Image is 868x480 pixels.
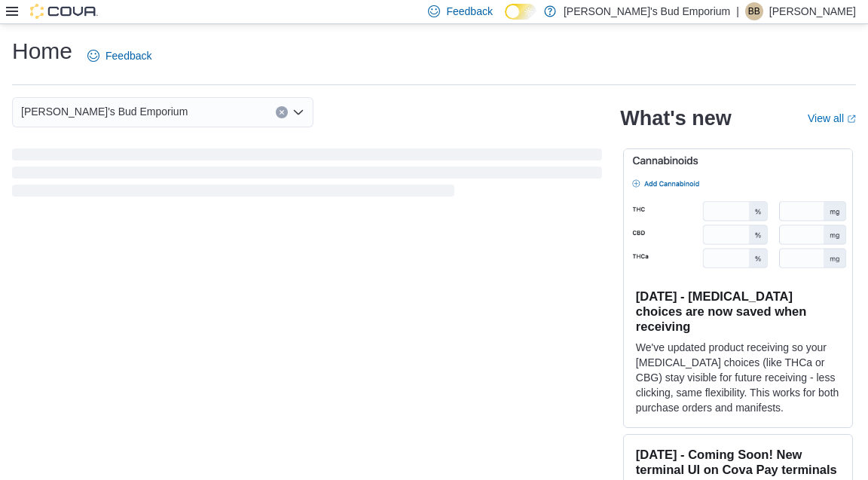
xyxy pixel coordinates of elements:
[636,340,840,415] p: We've updated product receiving so your [MEDICAL_DATA] choices (like THCa or CBG) stay visible fo...
[81,41,157,71] a: Feedback
[636,447,840,477] h3: [DATE] - Coming Soon! New terminal UI on Cova Pay terminals
[21,102,188,121] span: [PERSON_NAME]'s Bud Emporium
[564,2,730,20] p: [PERSON_NAME]'s Bud Emporium
[847,115,856,124] svg: External link
[12,151,602,200] span: Loading
[748,2,760,20] span: BB
[736,2,739,20] p: |
[446,4,492,19] span: Feedback
[292,106,304,118] button: Open list of options
[808,112,856,124] a: View allExternal link
[769,2,856,20] p: [PERSON_NAME]
[620,106,731,130] h2: What's new
[636,289,840,334] h3: [DATE] - [MEDICAL_DATA] choices are now saved when receiving
[105,48,151,63] span: Feedback
[276,106,288,118] button: Clear input
[30,4,98,19] img: Cova
[12,36,72,66] h1: Home
[505,4,536,20] input: Dark Mode
[745,2,763,20] div: Brandon Babineau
